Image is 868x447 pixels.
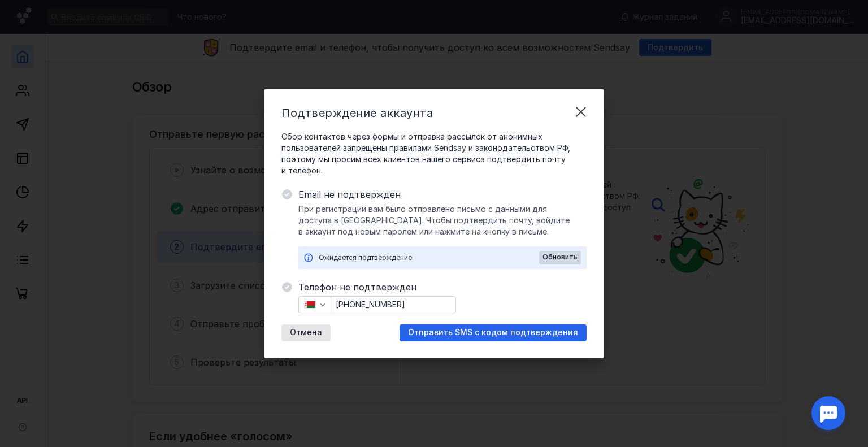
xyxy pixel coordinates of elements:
span: Email не подтвержден [298,188,587,201]
button: Отправить SMS с кодом подтверждения [400,324,587,341]
span: Отправить SMS с кодом подтверждения [408,328,578,337]
span: Обновить [542,253,578,261]
span: Отмена [290,328,322,337]
div: Ожидается подтверждение [319,252,539,263]
span: Телефон не подтвержден [298,280,587,294]
span: Сбор контактов через формы и отправка рассылок от анонимных пользователей запрещены правилами Sen... [281,131,587,176]
span: При регистрации вам было отправлено письмо с данными для доступа в [GEOGRAPHIC_DATA]. Чтобы подтв... [298,203,587,237]
span: Подтверждение аккаунта [281,106,433,120]
button: Обновить [539,251,581,264]
button: Отмена [281,324,331,341]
